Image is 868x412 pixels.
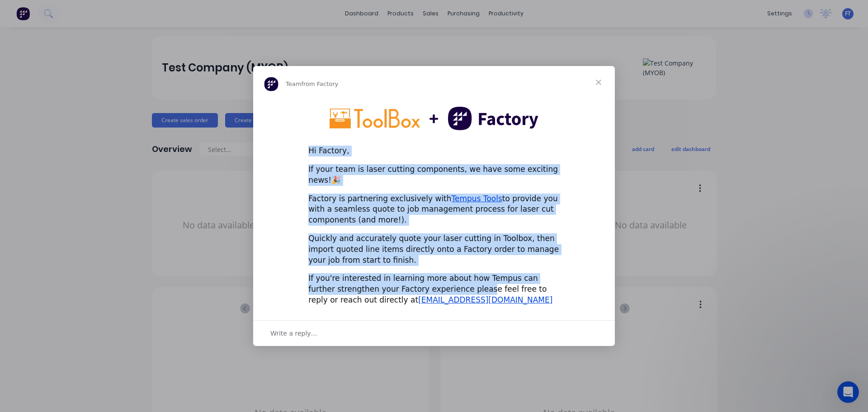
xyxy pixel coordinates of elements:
span: Team [286,81,301,87]
div: Hi Factory, [308,146,560,156]
span: Close [582,66,615,99]
div: If you're interested in learning more about how Tempus can further strengthen your Factory experi... [308,273,560,305]
img: Profile image for Team [264,77,278,91]
div: Open conversation and reply [253,320,615,346]
a: Tempus Tools [452,194,502,203]
div: Factory is partnering exclusively with to provide you with a seamless quote to job management pro... [308,194,560,226]
span: Write a reply… [270,327,317,339]
div: Quickly and accurately quote your laser cutting in Toolbox, then import quoted line items directl... [308,233,560,265]
span: from Factory [301,81,338,87]
a: [EMAIL_ADDRESS][DOMAIN_NAME] [418,295,552,304]
div: If your team is laser cutting components, we have some exciting news!🎉 [308,164,560,186]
